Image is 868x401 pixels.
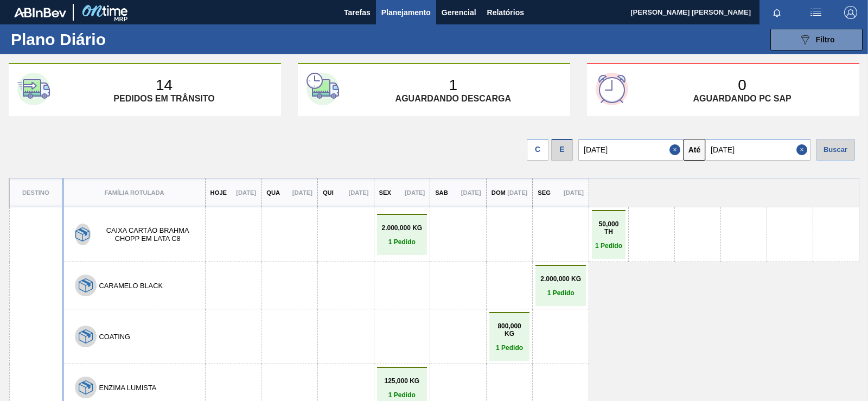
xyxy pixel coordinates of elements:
a: 125,000 KG1 Pedido [380,377,425,399]
img: 7hKVVNeldsGH5KwE07rPnOGsQy+SHCf9ftlnweef0E1el2YcIeEt5yaNqj+jPq4oMsVpG1vCxiwYEd4SvddTlxqBvEWZPhf52... [75,227,90,241]
img: third-card-icon [596,73,628,105]
span: Relatórios [487,6,524,19]
img: 7hKVVNeldsGH5KwE07rPnOGsQy+SHCf9ftlnweef0E1el2YcIeEt5yaNqj+jPq4oMsVpG1vCxiwYEd4SvddTlxqBvEWZPhf52... [79,380,93,394]
p: Aguardando PC SAP [693,94,791,104]
p: [DATE] [507,189,527,196]
div: Visão data de Coleta [527,136,548,161]
p: 1 Pedido [380,238,425,246]
div: Visão Data de Entrega [551,136,573,161]
button: Filtro [770,29,863,50]
img: Logout [844,6,857,19]
p: Qua [266,189,280,196]
p: [DATE] [461,189,481,196]
p: Seg [538,189,551,196]
p: Dom [492,189,506,196]
button: Close [796,139,810,161]
img: second-card-icon [307,73,339,105]
p: 1 [449,77,457,94]
span: Planejamento [381,6,431,19]
input: dd/mm/yyyy [705,139,810,161]
h1: Plano Diário [11,33,201,46]
button: Close [669,139,684,161]
p: [DATE] [292,189,312,196]
p: Pedidos em trânsito [113,94,214,104]
p: [DATE] [236,189,256,196]
div: Buscar [816,139,855,161]
div: C [527,139,548,161]
p: [DATE] [564,189,584,196]
p: 800,000 KG [492,322,527,338]
button: COATING [99,333,130,341]
input: dd/mm/yyyy [578,139,684,161]
p: Hoje [210,189,227,196]
p: Sab [435,189,448,196]
p: Sex [379,189,391,196]
img: first-card-icon [17,73,50,105]
p: 1 Pedido [380,391,425,399]
span: Filtro [816,35,835,44]
img: TNhmsLtSVTkK8tSr43FrP2fwEKptu5GPRR3wAAAABJRU5ErkJggg== [14,8,66,17]
p: [DATE] [405,189,425,196]
a: 50,000 TH1 Pedido [595,220,623,250]
p: Aguardando descarga [395,94,511,104]
p: 14 [156,77,173,94]
p: 2.000,000 KG [380,224,425,232]
p: 1 Pedido [538,289,583,297]
th: Família Rotulada [63,179,206,207]
button: ENZIMA LUMISTA [99,384,157,392]
a: 2.000,000 KG1 Pedido [538,275,583,297]
p: 1 Pedido [595,242,623,250]
p: 2.000,000 KG [538,275,583,283]
button: CARAMELO BLACK [99,282,163,290]
p: 50,000 TH [595,220,623,235]
div: E [551,139,573,161]
p: [DATE] [348,189,368,196]
p: 1 Pedido [492,344,527,352]
img: userActions [809,6,822,19]
span: Tarefas [344,6,371,19]
span: Gerencial [442,6,476,19]
a: 2.000,000 KG1 Pedido [380,224,425,246]
p: Qui [323,189,334,196]
button: Notificações [759,5,794,20]
th: Destino [9,179,63,207]
button: CAIXA CARTÃO BRAHMA CHOPP EM LATA C8 [93,226,202,243]
p: 125,000 KG [380,377,425,385]
p: 0 [738,77,746,94]
a: 800,000 KG1 Pedido [492,322,527,352]
img: 7hKVVNeldsGH5KwE07rPnOGsQy+SHCf9ftlnweef0E1el2YcIeEt5yaNqj+jPq4oMsVpG1vCxiwYEd4SvddTlxqBvEWZPhf52... [79,278,93,292]
button: Até [684,139,705,161]
img: 7hKVVNeldsGH5KwE07rPnOGsQy+SHCf9ftlnweef0E1el2YcIeEt5yaNqj+jPq4oMsVpG1vCxiwYEd4SvddTlxqBvEWZPhf52... [79,329,93,343]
